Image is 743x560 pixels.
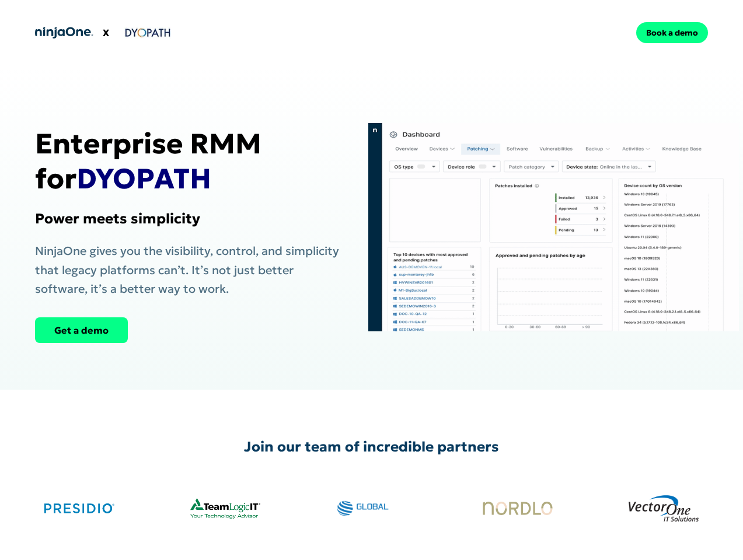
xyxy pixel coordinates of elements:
[35,243,339,296] span: NinjaOne gives you the visibility, control, and simplicity that legacy platforms can’t. It’s not ...
[76,161,211,196] span: DYOPATH
[35,126,261,196] strong: Enterprise RMM for
[244,436,499,457] p: Join our team of incredible partners
[103,27,109,38] strong: X
[636,22,708,43] a: Book a demo
[35,210,344,228] h1: Power meets simplicity
[35,317,128,343] a: Get a demo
